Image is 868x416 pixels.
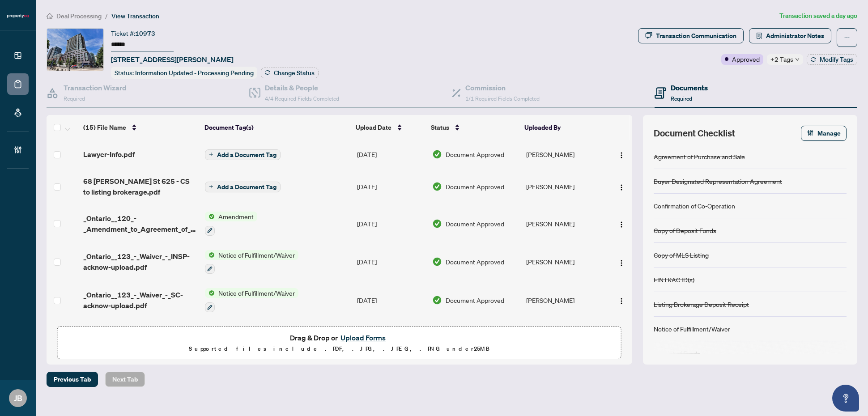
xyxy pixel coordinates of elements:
[654,275,694,284] div: FINTRAC ID(s)
[215,288,298,298] span: Notice of Fulfillment/Waiver
[832,385,859,412] button: Open asap
[521,115,604,140] th: Uploaded By
[618,152,625,159] img: Logo
[47,29,103,71] img: IMG-C12300643_1.jpg
[618,221,625,228] img: Logo
[111,12,159,20] span: View Transaction
[844,34,850,41] span: ellipsis
[523,169,605,204] td: [PERSON_NAME]
[523,319,605,358] td: [PERSON_NAME]
[205,288,298,312] button: Status IconNotice of Fulfillment/Waiver
[820,56,853,63] span: Modify Tags
[338,332,388,344] button: Upload Forms
[614,147,629,161] button: Logo
[807,54,857,65] button: Modify Tags
[47,13,53,19] span: home
[265,95,339,102] span: 4/4 Required Fields Completed
[465,82,540,93] h4: Commission
[446,149,504,159] span: Document Approved
[656,29,736,43] div: Transaction Communication
[205,288,215,298] img: Status Icon
[274,70,315,76] span: Change Status
[432,257,442,267] img: Document Status
[205,212,215,221] img: Status Icon
[83,123,126,132] span: (15) File Name
[83,149,135,160] span: Lawyer-Info.pdf
[215,250,298,260] span: Notice of Fulfillment/Waiver
[618,259,625,267] img: Logo
[671,82,708,93] h4: Documents
[654,176,782,186] div: Buyer Designated Representation Agreement
[618,184,625,191] img: Logo
[654,127,735,140] span: Document Checklist
[614,255,629,269] button: Logo
[523,243,605,281] td: [PERSON_NAME]
[523,140,605,169] td: [PERSON_NAME]
[58,327,621,360] span: Drag & Drop orUpload FormsSupported files include .PDF, .JPG, .JPEG, .PNG under25MB
[135,30,155,38] span: 10973
[749,28,831,43] button: Administrator Notes
[353,140,429,169] td: [DATE]
[135,69,254,77] span: Information Updated - Processing Pending
[671,95,692,102] span: Required
[201,115,353,140] th: Document Tag(s)
[446,182,504,191] span: Document Approved
[801,126,847,141] button: Manage
[766,29,824,43] span: Administrator Notes
[756,33,762,39] span: solution
[353,204,429,243] td: [DATE]
[205,182,281,192] button: Add a Document Tag
[205,149,281,160] button: Add a Document Tag
[217,184,277,190] span: Add a Document Tag
[111,28,155,38] div: Ticket #:
[217,152,277,158] span: Add a Document Tag
[638,28,744,43] button: Transaction Communication
[654,250,709,260] div: Copy of MLS Listing
[105,11,108,21] li: /
[83,176,198,197] span: 68 [PERSON_NAME] St 625 - CS to listing brokerage.pdf
[353,281,429,319] td: [DATE]
[205,212,257,236] button: Status IconAmendment
[618,297,625,305] img: Logo
[432,149,442,159] img: Document Status
[63,344,616,354] p: Supported files include .PDF, .JPG, .JPEG, .PNG under 25 MB
[353,169,429,204] td: [DATE]
[523,204,605,243] td: [PERSON_NAME]
[353,319,429,358] td: [DATE]
[431,123,449,132] span: Status
[427,115,521,140] th: Status
[290,332,388,344] span: Drag & Drop or
[654,299,749,309] div: Listing Brokerage Deposit Receipt
[111,67,257,79] div: Status:
[523,281,605,319] td: [PERSON_NAME]
[654,324,730,334] div: Notice of Fulfillment/Waiver
[770,54,793,64] span: +2 Tags
[54,372,91,386] span: Previous Tab
[732,54,760,64] span: Approved
[205,250,215,260] img: Status Icon
[83,251,198,272] span: _Ontario__123_-_Waiver_-_INSP-acknow-upload.pdf
[64,82,127,93] h4: Transaction Wizard
[105,372,145,387] button: Next Tab
[432,219,442,229] img: Document Status
[654,152,745,161] div: Agreement of Purchase and Sale
[265,82,339,93] h4: Details & People
[614,216,629,231] button: Logo
[352,115,427,140] th: Upload Date
[432,182,442,191] img: Document Status
[795,57,800,62] span: down
[432,295,442,305] img: Document Status
[111,54,234,65] span: [STREET_ADDRESS][PERSON_NAME]
[353,243,429,281] td: [DATE]
[83,289,198,311] span: _Ontario__123_-_Waiver_-_SC-acknow-upload.pdf
[7,13,29,19] img: logo
[614,293,629,307] button: Logo
[56,12,102,20] span: Deal Processing
[14,392,22,404] span: JB
[205,149,281,160] button: Add a Document Tag
[215,212,257,221] span: Amendment
[356,123,391,132] span: Upload Date
[209,152,213,157] span: plus
[446,257,504,267] span: Document Approved
[779,11,857,21] article: Transaction saved a day ago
